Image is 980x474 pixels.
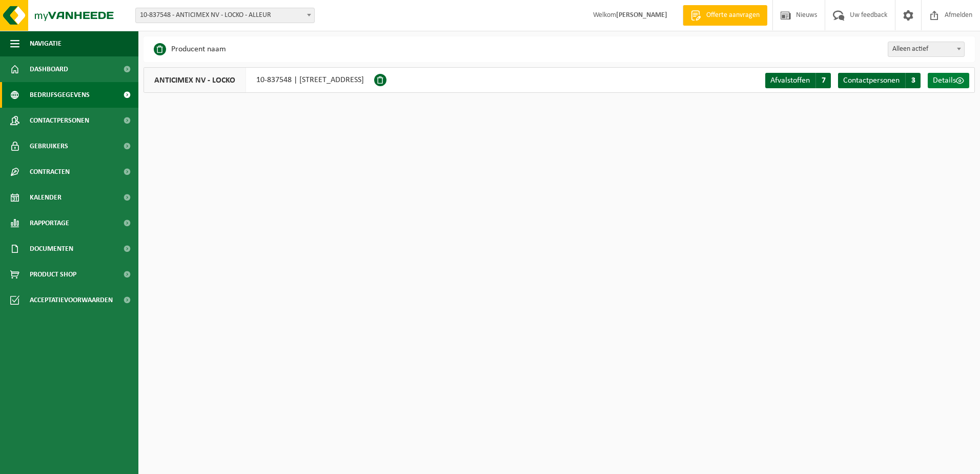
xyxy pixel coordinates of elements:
[928,73,969,88] a: Details
[815,73,831,88] span: 7
[30,31,62,56] span: Navigatie
[683,5,767,26] a: Offerte aanvragen
[144,67,374,93] div: 10-837548 | [STREET_ADDRESS]
[888,42,965,57] span: Alleen actief
[843,76,900,85] span: Contactpersonen
[154,42,226,57] li: Producent naam
[30,108,89,133] span: Contactpersonen
[144,68,246,92] span: ANTICIMEX NV - LOCKO
[30,159,70,185] span: Contracten
[30,287,113,313] span: Acceptatievoorwaarden
[770,76,810,85] span: Afvalstoffen
[30,56,68,82] span: Dashboard
[933,76,956,85] span: Details
[30,185,62,210] span: Kalender
[136,8,314,23] span: 10-837548 - ANTICIMEX NV - LOCKO - ALLEUR
[765,73,831,88] a: Afvalstoffen 7
[838,73,921,88] a: Contactpersonen 3
[905,73,921,88] span: 3
[704,10,762,21] span: Offerte aanvragen
[30,82,90,108] span: Bedrijfsgegevens
[888,42,964,56] span: Alleen actief
[30,133,68,159] span: Gebruikers
[135,8,315,23] span: 10-837548 - ANTICIMEX NV - LOCKO - ALLEUR
[30,236,73,262] span: Documenten
[30,262,76,287] span: Product Shop
[30,210,69,236] span: Rapportage
[616,11,667,19] strong: [PERSON_NAME]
